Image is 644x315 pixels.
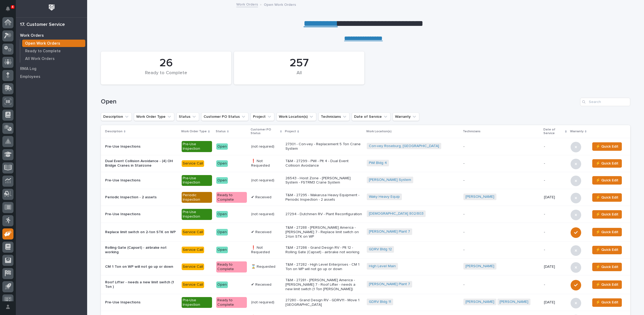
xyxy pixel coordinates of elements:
p: Customer PO Status [251,127,279,137]
a: [PERSON_NAME] [466,195,494,199]
p: ❗ Not Requested [251,159,281,168]
div: Notifications4 [7,6,13,15]
p: Periodic Inspection - 2 assets [105,195,177,200]
button: Work Location(s) [276,112,316,121]
button: Notifications [2,3,13,14]
div: Open [216,160,228,167]
p: - [544,283,566,287]
div: Open [216,143,228,150]
span: ⚡ Quick Edit [596,160,618,167]
div: Service Call [182,281,204,288]
p: ⌛ Requested [251,265,281,269]
p: ❗ Not Requested [251,246,281,255]
p: Rolling Gate (Capset) - airbrake not working [105,246,177,255]
button: Technicians [318,112,350,121]
span: ⚡ Quick Edit [596,194,618,201]
div: Periodic Inspection [182,192,212,203]
tr: CM 1 Ton on WP will not go up or downService CallReady to Complete⌛ RequestedT&M - 27282 - High L... [101,258,630,275]
p: Roof Lifter - needs a new limit switch (1 Ton ) [105,280,177,289]
p: - [463,161,540,166]
span: ⚡ Quick Edit [596,264,618,270]
p: T&M - 27299 - PWI - Plt 4 - Dual Event Collision Avoidance [285,159,362,168]
p: (not required) [251,300,281,305]
p: Technicians [463,129,481,134]
div: Ready to Complete [216,297,247,308]
span: ⚡ Quick Edit [596,229,618,235]
div: 257 [243,57,355,70]
img: Workspace Logo [47,3,57,12]
p: (not required) [251,178,281,183]
p: - [463,212,540,217]
a: [PERSON_NAME] System [369,178,411,182]
p: Pre-Use Inspections [105,212,177,217]
div: All [243,70,355,81]
p: - [463,230,540,234]
div: Service Call [182,160,204,167]
tr: Replace limit switch on 2-ton STK on WPService CallOpen✔ ReceivedT&M - 27288 - [PERSON_NAME] Amer... [101,223,630,242]
p: [DATE] [544,265,566,269]
button: ⚡ Quick Edit [592,280,622,289]
a: [PERSON_NAME] [500,300,528,304]
div: Service Call [182,264,204,270]
button: Customer PO Status [201,112,248,121]
tr: Pre-Use InspectionsPre-Use InspectionOpen(not required)27294 - Dutchmen RV - Plant Reconfiguratio... [101,206,630,223]
div: Ready to Complete [216,192,247,203]
span: ⚡ Quick Edit [596,299,618,305]
tr: Periodic Inspection - 2 assetsPeriodic InspectionReady to Complete✔ ReceivedT&M - 27295 - Wakarus... [101,189,630,206]
a: PWI Bldg 4 [369,161,387,165]
p: RMA Log [20,67,36,71]
p: Open Work Orders [25,41,60,46]
a: [PERSON_NAME] [466,264,494,269]
p: 27280 - Grand Design RV - GDRV11 - Move 1 [GEOGRAPHIC_DATA] [285,298,362,307]
p: ✔ Received [251,195,281,200]
p: - [463,178,540,183]
div: Pre-Use Inspection [182,175,212,186]
p: Description [105,129,123,134]
div: Ready to Complete [216,261,247,272]
p: 26543 - Hoist Zone - [PERSON_NAME] System - FSTRM3 Crane System [285,176,362,185]
tr: Rolling Gate (Capset) - airbrake not workingService CallOpen❗ Not RequestedT&M - 27286 - Grand De... [101,242,630,258]
button: ⚡ Quick Edit [592,193,622,202]
div: Open [216,211,228,218]
button: ⚡ Quick Edit [592,298,622,307]
tr: Roof Lifter - needs a new limit switch (1 Ton )Service CallOpen✔ ReceivedT&M - 27281 - [PERSON_NA... [101,275,630,294]
button: Status [176,112,199,121]
p: - [544,178,566,183]
div: Open [216,281,228,288]
p: ✔ Received [251,230,281,234]
p: CM 1 Ton on WP will not go up or down [105,265,177,269]
p: 27294 - Dutchmen RV - Plant Reconfiguration [285,212,362,217]
a: Open Work Orders [20,40,87,47]
a: Work Orders [16,31,87,39]
div: Pre-Use Inspection [182,141,212,152]
span: ⚡ Quick Edit [596,177,618,184]
p: T&M - 27288 - [PERSON_NAME] America - [PERSON_NAME] 7 - Replace limit switch on 2-ton STK on WP [285,225,362,239]
button: ⚡ Quick Edit [592,159,622,168]
p: (not required) [251,144,281,149]
p: - [544,161,566,166]
tr: Pre-Use InspectionsPre-Use InspectionOpen(not required)26543 - Hoist Zone - [PERSON_NAME] System ... [101,172,630,189]
p: Dual Event Collision Avoidance - (4) OH Bridge Cranes in Stairzone [105,159,177,168]
p: - [544,230,566,234]
div: Ready to Complete [110,70,222,81]
a: Waky Heavy Equip [369,195,400,199]
button: ⚡ Quick Edit [592,210,622,219]
p: Open Work Orders [264,1,296,7]
p: Status [216,129,226,134]
p: - [544,144,566,149]
p: T&M - 27295 - Wakarusa Heavy Equipment - Periodic Inspection - 2 assets [285,193,362,202]
button: ⚡ Quick Edit [592,263,622,271]
a: Ready to Complete [20,47,87,55]
a: [PERSON_NAME] Plant 7 [369,282,410,286]
div: 26 [110,57,222,70]
button: ⚡ Quick Edit [592,246,622,254]
div: 17. Customer Service [20,22,65,28]
div: Search [580,98,630,106]
button: Project [251,112,274,121]
p: T&M - 27286 - Grand Design RV - Plt 12 - Rolling Gate (Capset) - airbrake not working [285,246,362,255]
p: - [463,283,540,287]
button: ⚡ Quick Edit [592,228,622,236]
a: All Work Orders [20,55,87,62]
span: ⚡ Quick Edit [596,281,618,288]
a: GDRV Bldg 12 [369,247,392,252]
